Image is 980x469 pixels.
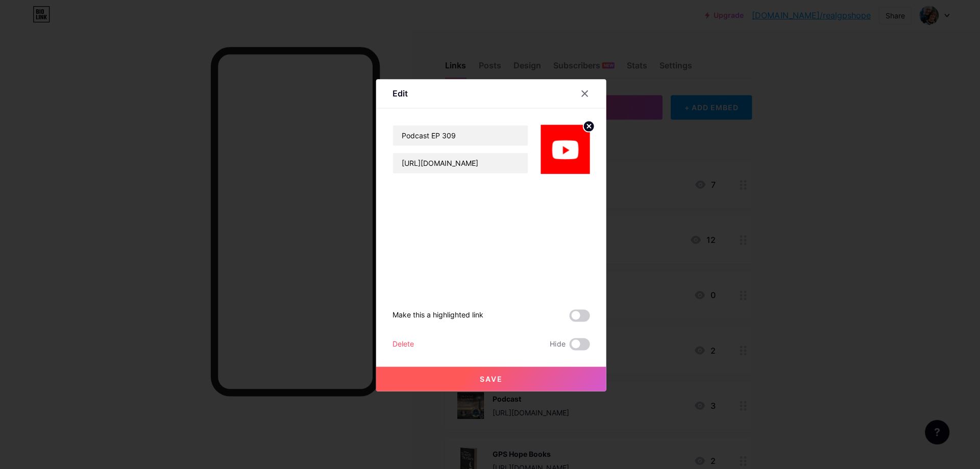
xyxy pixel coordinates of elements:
[375,366,605,390] button: Save
[392,125,527,145] input: Title
[391,309,482,321] div: Make this a highlighted link
[549,337,564,350] span: Hide
[391,87,407,100] div: Edit
[540,125,589,174] img: link_thumbnail
[392,153,527,173] input: URL
[479,374,502,382] span: Save
[391,337,413,350] div: Delete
